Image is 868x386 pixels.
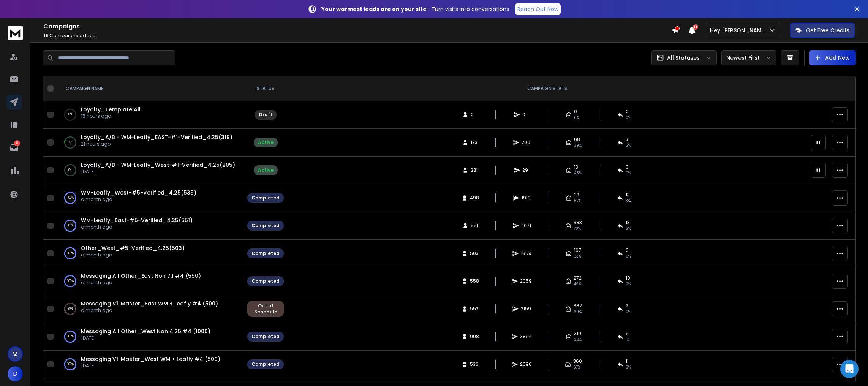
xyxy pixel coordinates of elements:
span: 360 [573,358,582,364]
th: STATUS [243,76,288,101]
p: a month ago [81,252,185,258]
span: 2059 [520,278,532,284]
p: [DATE] [81,169,235,175]
div: Completed [251,334,280,340]
td: 0%Loyalty_Template All15 hours ago [57,101,243,129]
span: 0% [574,115,579,121]
p: 100 % [67,222,74,229]
span: 68 [574,136,580,142]
p: Reach Out Now [517,5,558,13]
div: Active [258,167,274,173]
p: [DATE] [81,335,210,341]
span: 1859 [521,250,531,256]
span: 0 [626,164,629,170]
span: 3 [626,136,628,142]
span: 3 % [626,198,631,204]
span: 70 % [574,226,581,232]
div: Completed [251,250,280,256]
span: 0 [522,112,530,118]
a: Loyalty_A/B - WM-Leafly_EAST-#1-Verified_4.25(319) [81,133,232,141]
button: Get Free Credits [790,23,855,38]
button: D [8,366,23,381]
td: 100%Other_West_#5-Verified_4.25(503)a month ago [57,240,243,267]
p: 100 % [67,194,74,202]
span: 2 % [626,364,631,370]
p: 100 % [67,277,74,285]
span: 0% [626,115,631,121]
span: 1919 [522,195,531,201]
button: Add New [809,50,856,65]
p: Campaigns added [43,33,672,39]
span: 10 [626,275,630,281]
span: 67 % [574,198,581,204]
span: 503 [470,250,479,256]
span: 382 [574,303,582,309]
span: 33 % [574,253,581,259]
span: 2 [626,303,628,309]
th: CAMPAIGN STATS [288,76,806,101]
span: 13 [626,192,630,198]
span: 0 [626,109,629,115]
td: 100%Messaging All Other_West Non 4.25 #4 (1000)[DATE] [57,323,243,351]
span: Loyalty_Template All [81,106,141,113]
span: 2159 [521,306,531,312]
span: 167 [574,247,581,253]
span: 272 [574,275,582,281]
a: WM-Leafly_East-#5-Verified_4.25(551) [81,217,193,224]
span: 32 % [574,337,582,343]
span: 498 [470,195,479,201]
a: Messaging V1. Master_West WM + Leafly #4 (500) [81,355,220,363]
span: 2 % [626,226,631,232]
td: 0%Loyalty_A/B - WM-Leafly_West-#1-Verified_4.25(205)[DATE] [57,157,243,184]
a: WM-Leafly_West-#5-Verified_4.25(535) [81,189,196,196]
p: 8 [14,140,20,146]
a: Messaging All Other_East Non 7.1 #4 (550) [81,272,201,280]
p: a month ago [81,224,193,230]
h1: Campaigns [43,22,672,31]
span: 552 [470,306,479,312]
p: 0 % [68,111,72,119]
span: 558 [470,278,479,284]
div: Open Intercom Messenger [840,360,859,378]
span: 2071 [521,223,531,229]
td: 7%Loyalty_A/B - WM-Leafly_EAST-#1-Verified_4.25(319)21 hours ago [57,129,243,157]
td: 100%WM-Leafly_West-#5-Verified_4.25(535)a month ago [57,184,243,212]
span: 2 % [626,142,631,149]
td: 100%Messaging V1. Master_West WM + Leafly #4 (500)[DATE] [57,351,243,378]
a: Loyalty_A/B - WM-Leafly_West-#1-Verified_4.25(205) [81,161,235,169]
div: Completed [251,278,280,284]
span: 536 [470,361,479,367]
span: 551 [471,223,478,229]
span: 1 % [626,337,629,343]
a: Messaging V1. Master_East WM + Leafly #4 (500) [81,300,218,307]
p: 15 hours ago [81,113,141,119]
a: Messaging All Other_West Non 4.25 #4 (1000) [81,327,210,335]
p: a month ago [81,196,196,202]
span: 15 [43,32,48,39]
div: Completed [251,195,280,201]
th: CAMPAIGN NAME [57,76,243,101]
span: 13 [574,164,578,170]
button: Newest First [721,50,776,65]
span: 11 [626,358,629,364]
span: 3864 [520,334,532,340]
p: a month ago [81,280,201,286]
div: Completed [251,223,280,229]
p: Get Free Credits [806,27,849,34]
p: 0 % [68,166,72,174]
span: 383 [574,220,582,226]
span: 29 [522,167,530,173]
span: 45 % [574,170,582,176]
span: 38 [693,24,698,30]
div: Completed [251,361,280,367]
span: 281 [471,167,478,173]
